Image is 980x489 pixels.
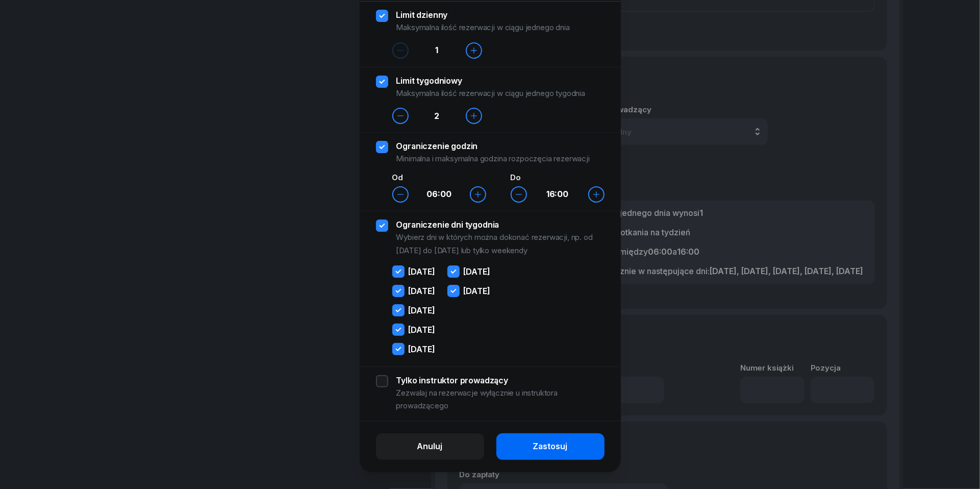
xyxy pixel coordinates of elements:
div: [DATE] [409,306,435,314]
div: Limit dzienny [396,9,570,21]
div: 1 [409,44,466,57]
div: [DATE] [409,287,435,295]
div: [DATE] [464,267,490,276]
div: Wybierz dni w których można dokonać rezerwacji, np. od [DATE] do [DATE] lub tylko weekendy [396,231,605,257]
div: Minimalna i maksymalna godzina rozpoczęcia rezerwacji [396,152,590,165]
div: Ograniczenie godzin [396,140,590,152]
div: [DATE] [464,287,490,295]
div: [DATE] [409,267,435,276]
div: Limit tygodniowy [396,75,586,87]
div: [DATE] [409,326,435,334]
button: Anuluj [376,433,484,460]
button: Zastosuj [496,433,605,460]
div: Maksymalna ilość rezerwacji w ciągu jednego tygodnia [396,87,586,100]
div: Ograniczenie dni tygodnia [396,218,605,231]
div: 06:00 [409,188,470,201]
div: Maksymalna ilość rezerwacji w ciągu jednego dnia [396,21,570,34]
div: Zezwalaj na rezerwacje wyłącznie u instruktora prowadzącego [396,386,605,412]
div: 16:00 [527,188,588,201]
div: Tylko instruktor prowadzący [396,374,605,386]
div: [DATE] [409,345,435,353]
div: Anuluj [417,440,443,453]
div: Zastosuj [533,440,568,453]
div: 2 [409,110,466,123]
